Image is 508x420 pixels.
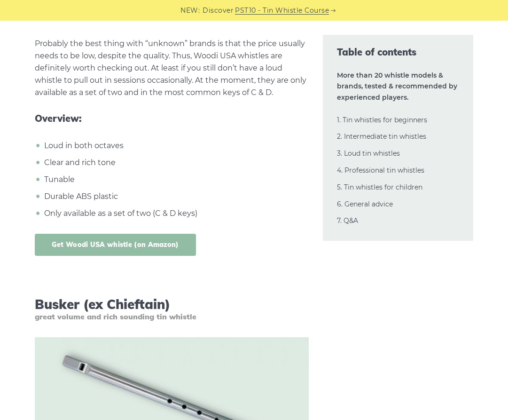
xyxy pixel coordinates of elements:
[337,71,457,102] strong: More than 20 whistle models & brands, tested & recommended by experienced players.
[203,5,234,16] span: Discover
[337,149,400,158] a: 3. Loud tin whistles
[35,234,196,256] a: Get Woodi USA whistle (on Amazon)
[180,5,200,16] span: NEW:
[337,116,427,124] a: 1. Tin whistles for beginners
[337,166,424,174] a: 4. Professional tin whistles
[42,207,309,220] li: Only available as a set of two (C & D keys)
[337,46,459,59] span: Table of contents
[337,200,393,208] a: 6. General advice
[337,132,426,141] a: 2. Intermediate tin whistles
[337,183,422,191] a: 5. Tin whistles for children
[337,216,358,225] a: 7. Q&A
[35,38,309,99] p: Probably the best thing with “unknown” brands is that the price usually needs to be low, despite ...
[235,5,329,16] a: PST10 - Tin Whistle Course
[35,312,309,321] span: great volume and rich sounding tin whistle
[35,296,309,321] h3: Busker (ex Chieftain)
[42,157,309,169] li: Clear and rich tone
[42,174,309,186] li: Tunable
[42,190,309,203] li: Durable ABS plastic
[42,140,309,152] li: Loud in both octaves
[35,113,309,124] span: Overview:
